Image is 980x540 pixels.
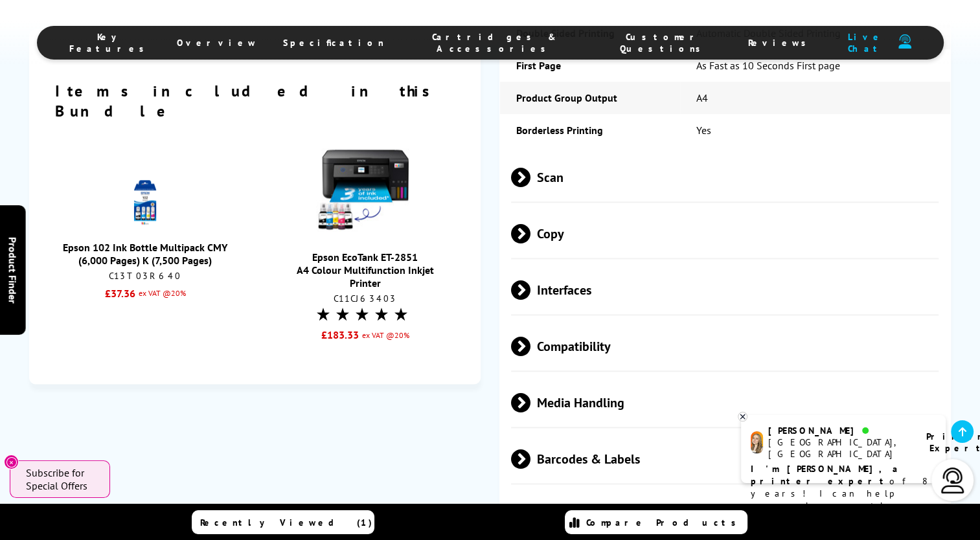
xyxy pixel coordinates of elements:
[122,181,168,226] img: Epson 102 Ink Bottle Multipack CMY (6,000 Pages) K (7,500 Pages)
[511,491,939,539] span: Physical/Dimensions
[751,463,936,524] p: of 8 years! I can help you choose the right product
[565,510,747,534] a: Compare Products
[898,34,911,49] img: user-headset-duotone.svg
[680,114,950,146] td: Yes
[105,287,135,300] strong: £37.36
[316,139,413,236] img: Epson EcoTank ET-2851
[177,37,257,49] span: Overview
[26,466,97,492] span: Subscribe for Special Offers
[6,237,19,304] span: Product Finder
[839,31,891,54] span: Live Chat
[135,287,186,300] small: ex VAT @20%
[511,153,939,201] span: Scan
[748,37,813,49] span: Reviews
[192,510,374,534] a: Recently Viewed (1)
[410,31,580,54] span: Cartridges & Accessories
[511,378,939,427] span: Media Handling
[200,517,372,528] span: Recently Viewed (1)
[511,434,939,483] span: Barcodes & Labels
[69,31,151,54] span: Key Features
[751,431,763,454] img: amy-livechat.png
[4,455,19,469] button: Close
[500,114,680,146] td: Borderless Printing
[500,82,680,114] td: Product Group Output
[296,251,433,290] a: Epson EcoTank ET-2851A4 Colour Multifunction Inkjet Printer
[511,265,939,314] span: Interfaces
[940,467,966,493] img: user-headset-light.svg
[62,271,229,282] div: C13T03R640
[768,425,910,436] div: [PERSON_NAME]
[751,463,902,487] b: I'm [PERSON_NAME], a printer expert
[586,517,743,528] span: Compare Products
[680,82,950,114] td: A4
[511,209,939,258] span: Copy
[511,322,939,370] span: Compatibility
[63,242,227,267] a: Epson 102 Ink Bottle Multipack CMY (6,000 Pages) K (7,500 Pages)
[358,329,409,342] small: ex VAT @20%
[768,436,910,460] div: [GEOGRAPHIC_DATA], [GEOGRAPHIC_DATA]
[55,82,455,122] h2: Items included in this Bundle
[282,293,449,305] div: C11CJ63403
[605,31,722,54] span: Customer Questions
[321,329,358,342] strong: £183.33
[283,37,384,49] span: Specification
